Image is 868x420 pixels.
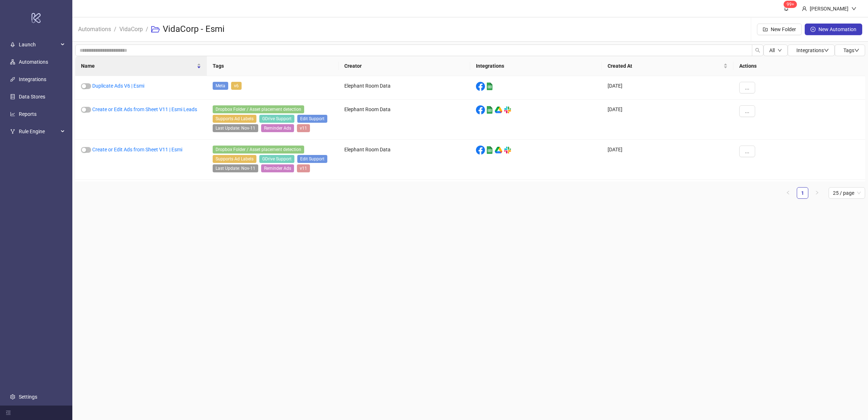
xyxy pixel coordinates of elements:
[797,187,808,199] li: 1
[75,56,207,76] th: Name
[297,155,327,163] span: Edit Support
[739,82,755,93] button: ...
[778,48,782,52] span: down
[807,5,851,13] div: [PERSON_NAME]
[297,115,327,123] span: Edit Support
[805,24,862,35] button: New Automation
[19,76,46,82] a: Integrations
[797,188,808,198] a: 1
[602,76,733,100] div: [DATE]
[784,1,797,8] sup: 1778
[602,100,733,140] div: [DATE]
[602,140,733,180] div: [DATE]
[213,115,256,123] span: Supports Ad Labels
[829,187,865,199] div: Page Size
[19,94,45,100] a: Data Stores
[769,47,775,53] span: All
[608,62,722,70] span: Created At
[786,190,790,195] span: left
[92,83,144,89] a: Duplicate Ads V6 | Esmi
[755,48,760,53] span: search
[213,105,304,113] span: Dropbox Folder / Asset placement detection
[745,108,749,114] span: ...
[231,82,242,90] span: v6
[77,25,112,33] a: Automations
[213,146,304,154] span: Dropbox Folder / Asset placement detection
[843,47,859,53] span: Tags
[259,115,294,123] span: GDrive Support
[261,164,294,172] span: Reminder Ads
[811,187,823,199] li: Next Page
[213,82,228,90] span: Meta
[818,26,856,32] span: New Automation
[739,105,755,117] button: ...
[733,56,865,76] th: Actions
[19,394,37,400] a: Settings
[207,56,339,76] th: Tags
[146,18,148,41] li: /
[782,187,794,199] li: Previous Page
[213,124,258,132] span: Last Update: Nov-11
[824,48,829,53] span: down
[297,164,310,172] span: v11
[10,129,15,134] span: fork
[745,148,749,154] span: ...
[19,111,37,117] a: Reports
[213,155,256,163] span: Supports Ad Labels
[151,25,160,34] span: folder-open
[739,146,755,157] button: ...
[763,27,768,32] span: folder-add
[118,25,144,33] a: VidaCorp
[763,45,788,56] button: Alldown
[784,6,789,11] span: bell
[339,140,470,180] div: Elephant Room Data
[796,47,829,53] span: Integrations
[10,42,15,47] span: rocket
[339,100,470,140] div: Elephant Room Data
[19,37,59,52] span: Launch
[339,76,470,100] div: Elephant Room Data
[802,6,807,11] span: user
[602,56,733,76] th: Created At
[19,59,48,65] a: Automations
[114,18,116,41] li: /
[92,147,182,152] a: Create or Edit Ads from Sheet V11 | Esmi
[782,187,794,199] button: left
[771,26,796,32] span: New Folder
[815,190,819,195] span: right
[81,62,195,70] span: Name
[259,155,294,163] span: GDrive Support
[757,24,802,35] button: New Folder
[851,6,856,11] span: down
[835,45,865,56] button: Tagsdown
[470,56,602,76] th: Integrations
[339,56,470,76] th: Creator
[745,85,749,91] span: ...
[163,24,225,35] h3: VidaCorp - Esmi
[810,27,816,32] span: plus-circle
[19,124,59,139] span: Rule Engine
[261,124,294,132] span: Reminder Ads
[6,410,11,415] span: menu-fold
[213,164,258,172] span: Last Update: Nov-11
[297,124,310,132] span: v11
[854,48,859,53] span: down
[833,188,861,198] span: 25 / page
[788,45,835,56] button: Integrationsdown
[92,106,197,112] a: Create or Edit Ads from Sheet V11 | Esmi Leads
[811,187,823,199] button: right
